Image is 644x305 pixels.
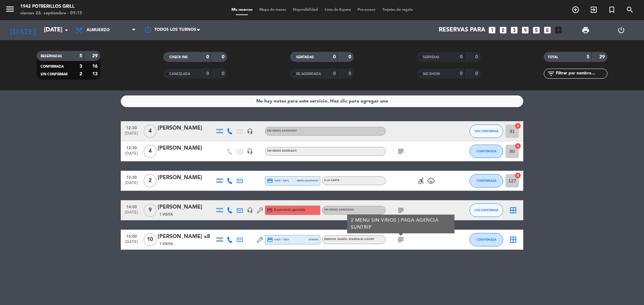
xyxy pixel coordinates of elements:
[20,3,82,10] div: 1942 Potrerillos Grill
[158,124,215,133] div: [PERSON_NAME]
[587,55,589,59] strong: 5
[515,143,521,149] i: cancel
[348,71,353,76] strong: 0
[608,6,616,14] i: turned_in_not
[123,173,140,181] span: 13:30
[488,26,496,34] i: looks_one
[554,26,563,34] i: add_box
[267,207,273,213] i: credit_card
[626,6,634,14] i: search
[477,238,496,241] span: CONFIRMADA
[427,177,435,185] i: child_care
[499,26,507,34] i: looks_two
[247,207,253,213] i: headset_mic
[5,23,41,37] i: [DATE]
[41,73,67,76] span: SIN CONFIRMAR
[333,71,336,76] strong: 0
[548,56,558,59] span: TOTAL
[423,56,439,59] span: SERVIDAS
[297,178,318,183] span: mercadopago
[289,8,321,12] span: Disponibilidad
[599,55,606,59] strong: 29
[460,71,463,76] strong: 0
[521,26,530,34] i: looks_4
[92,72,99,76] strong: 13
[159,212,173,217] span: 1 Visita
[397,236,405,244] i: subject
[222,55,226,59] strong: 0
[41,65,64,68] span: CONFIRMADA
[247,128,253,134] i: headset_mic
[274,207,305,213] span: Esperando garantía
[267,237,273,243] i: credit_card
[470,145,503,158] button: CONFIRMADA
[515,123,521,129] i: cancel
[351,217,451,231] div: 2 MENU SIN VINOS | PAGA AGENCIA SUNTRIP
[169,72,190,76] span: CANCELADA
[123,210,140,218] span: [DATE]
[41,55,62,58] span: RESERVADAS
[5,4,15,16] button: menu
[20,10,82,17] div: viernes 26. septiembre - 09:15
[5,4,15,14] i: menu
[324,179,339,182] span: A LA CARTA
[470,125,503,138] button: SIN CONFIRMAR
[509,236,517,244] i: border_all
[296,72,321,76] span: RE AGENDADA
[475,129,498,133] span: SIN CONFIRMAR
[62,26,70,34] i: arrow_drop_down
[547,70,555,78] i: filter_list
[617,26,625,34] i: power_settings_new
[475,71,479,76] strong: 0
[92,64,99,69] strong: 16
[470,204,503,217] button: SIN CONFIRMAR
[423,72,440,76] span: NO SHOW
[159,241,173,247] span: 1 Visita
[572,6,580,14] i: add_circle_outline
[397,147,405,155] i: subject
[123,131,140,139] span: [DATE]
[417,177,425,185] i: accessible_forward
[532,26,541,34] i: looks_5
[144,204,157,217] span: 9
[79,54,82,58] strong: 5
[158,144,215,153] div: [PERSON_NAME]
[475,55,479,59] strong: 0
[267,150,297,152] span: Sin menú asignado
[79,72,82,76] strong: 2
[206,55,209,59] strong: 0
[470,174,503,187] button: CONFIRMADA
[477,149,496,153] span: CONFIRMADA
[324,238,374,241] span: [PERSON_NAME] - Maridaje Luxury
[324,209,354,211] span: Sin menú asignado
[123,203,140,210] span: 14:00
[158,232,215,241] div: [PERSON_NAME] x8
[477,179,496,182] span: CONFIRMADA
[460,55,463,59] strong: 0
[123,232,140,240] span: 15:00
[333,55,336,59] strong: 0
[348,55,353,59] strong: 0
[144,174,157,187] span: 2
[158,173,215,182] div: [PERSON_NAME]
[144,233,157,246] span: 10
[123,144,140,151] span: 12:30
[475,208,498,212] span: SIN CONFIRMAR
[256,8,289,12] span: Mapa de mesas
[228,8,256,12] span: Mis reservas
[309,237,318,242] span: stripe
[321,8,354,12] span: Lista de Espera
[590,6,598,14] i: exit_to_app
[470,233,503,246] button: CONFIRMADA
[543,26,552,34] i: looks_6
[509,206,517,214] i: border_all
[354,8,379,12] span: Pre-acceso
[267,130,297,132] span: Sin menú asignado
[582,26,590,34] span: print
[296,56,314,59] span: SENTADAS
[92,54,99,58] strong: 29
[603,20,639,40] div: LOG OUT
[515,172,521,179] i: cancel
[247,148,253,154] i: headset_mic
[169,56,188,59] span: CHECK INS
